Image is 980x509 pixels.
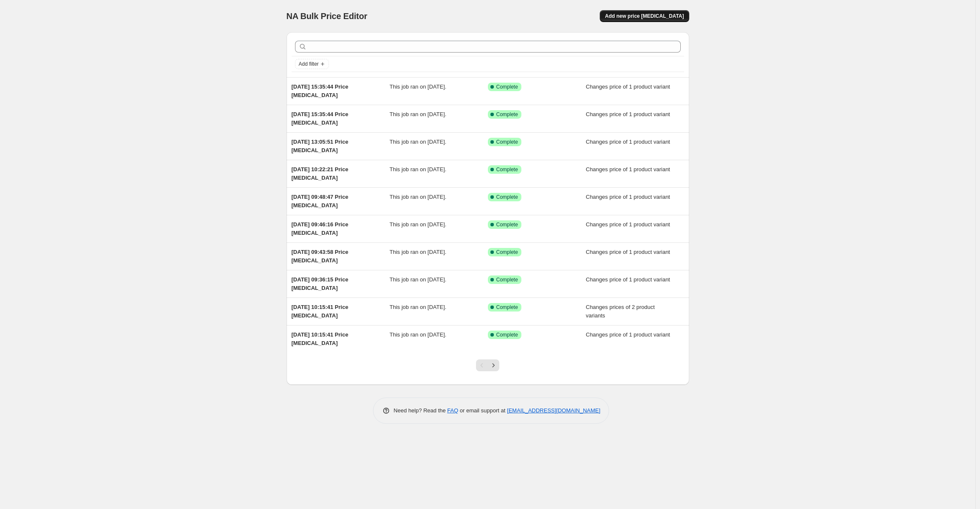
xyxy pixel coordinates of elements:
span: Changes price of 1 product variant [586,276,670,283]
span: [DATE] 09:48:47 Price [MEDICAL_DATA] [292,194,348,209]
span: Complete [496,221,518,228]
span: or email support at [458,407,507,414]
span: Complete [496,166,518,173]
span: Changes prices of 2 product variants [586,304,655,319]
span: This job ran on [DATE]. [390,221,446,228]
a: [EMAIL_ADDRESS][DOMAIN_NAME] [507,407,600,414]
span: Add filter [299,61,319,67]
span: This job ran on [DATE]. [390,194,446,200]
span: Changes price of 1 product variant [586,249,670,255]
span: Need help? Read the [394,407,448,414]
span: [DATE] 15:35:44 Price [MEDICAL_DATA] [292,83,348,98]
span: [DATE] 10:22:21 Price [MEDICAL_DATA] [292,166,348,181]
span: Complete [496,194,518,200]
span: Changes price of 1 product variant [586,221,670,228]
span: This job ran on [DATE]. [390,139,446,145]
a: FAQ [447,407,458,414]
span: [DATE] 10:15:41 Price [MEDICAL_DATA] [292,304,348,319]
span: Complete [496,111,518,118]
span: [DATE] 09:46:16 Price [MEDICAL_DATA] [292,221,348,236]
nav: Pagination [476,359,499,371]
span: This job ran on [DATE]. [390,276,446,283]
button: Add new price [MEDICAL_DATA] [600,10,689,22]
span: [DATE] 13:05:51 Price [MEDICAL_DATA] [292,139,348,153]
button: Add filter [295,59,329,69]
span: Changes price of 1 product variant [586,331,670,338]
span: Complete [496,139,518,145]
span: This job ran on [DATE]. [390,331,446,338]
span: [DATE] 15:35:44 Price [MEDICAL_DATA] [292,111,348,126]
span: Complete [496,304,518,311]
span: Changes price of 1 product variant [586,166,670,172]
span: This job ran on [DATE]. [390,166,446,172]
span: This job ran on [DATE]. [390,249,446,255]
span: Changes price of 1 product variant [586,83,670,90]
span: This job ran on [DATE]. [390,111,446,117]
span: This job ran on [DATE]. [390,304,446,310]
span: Complete [496,249,518,256]
span: Complete [496,83,518,90]
button: Next [487,359,499,371]
span: Complete [496,331,518,338]
span: Complete [496,276,518,283]
span: [DATE] 09:43:58 Price [MEDICAL_DATA] [292,249,348,264]
span: [DATE] 09:36:15 Price [MEDICAL_DATA] [292,276,348,291]
span: Add new price [MEDICAL_DATA] [605,13,684,19]
span: Changes price of 1 product variant [586,139,670,145]
span: [DATE] 10:15:41 Price [MEDICAL_DATA] [292,331,348,346]
span: This job ran on [DATE]. [390,83,446,90]
span: Changes price of 1 product variant [586,194,670,200]
span: NA Bulk Price Editor [287,11,367,21]
span: Changes price of 1 product variant [586,111,670,117]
